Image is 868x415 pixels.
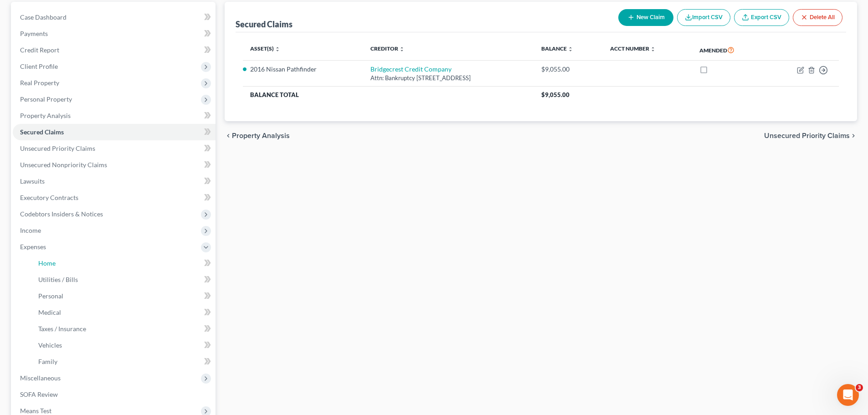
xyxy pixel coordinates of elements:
[677,9,730,26] button: Import CSV
[856,384,863,391] span: 3
[764,132,857,139] button: Unsecured Priority Claims chevron_right
[31,304,216,321] a: Medical
[20,177,45,185] span: Lawsuits
[541,65,596,74] div: $9,055.00
[20,243,46,251] span: Expenses
[38,259,56,267] span: Home
[250,65,356,74] li: 2016 Nissan Pathfinder
[31,321,216,337] a: Taxes / Insurance
[610,45,656,52] a: Acct Number unfold_more
[13,9,216,26] a: Case Dashboard
[13,190,216,206] a: Executory Contracts
[38,276,78,283] span: Utilities / Bills
[31,337,216,354] a: Vehicles
[20,79,59,87] span: Real Property
[38,325,86,333] span: Taxes / Insurance
[850,132,857,139] i: chevron_right
[837,384,859,406] iframe: Intercom live chat
[370,65,452,73] a: Bridgecrest Credit Company
[38,308,61,316] span: Medical
[20,46,59,54] span: Credit Report
[20,390,58,398] span: SOFA Review
[13,140,216,157] a: Unsecured Priority Claims
[20,374,61,382] span: Miscellaneous
[38,292,63,300] span: Personal
[13,108,216,124] a: Property Analysis
[370,74,526,82] div: Attn: Bankruptcy [STREET_ADDRESS]
[13,157,216,173] a: Unsecured Nonpriority Claims
[225,132,232,139] i: chevron_left
[275,46,280,52] i: unfold_more
[20,13,67,21] span: Case Dashboard
[225,132,290,139] button: chevron_left Property Analysis
[232,132,290,139] span: Property Analysis
[13,42,216,58] a: Credit Report
[38,358,57,365] span: Family
[31,288,216,304] a: Personal
[20,161,107,169] span: Unsecured Nonpriority Claims
[31,272,216,288] a: Utilities / Bills
[541,45,573,52] a: Balance unfold_more
[20,112,71,119] span: Property Analysis
[20,95,72,103] span: Personal Property
[399,46,405,52] i: unfold_more
[13,26,216,42] a: Payments
[734,9,789,26] a: Export CSV
[13,386,216,403] a: SOFA Review
[618,9,673,26] button: New Claim
[243,87,534,103] th: Balance Total
[13,124,216,140] a: Secured Claims
[20,128,64,136] span: Secured Claims
[692,40,766,61] th: Amended
[31,354,216,370] a: Family
[541,91,570,98] span: $9,055.00
[13,173,216,190] a: Lawsuits
[20,62,58,70] span: Client Profile
[20,194,78,201] span: Executory Contracts
[370,45,405,52] a: Creditor unfold_more
[236,19,293,30] div: Secured Claims
[793,9,842,26] button: Delete All
[20,226,41,234] span: Income
[568,46,573,52] i: unfold_more
[650,46,656,52] i: unfold_more
[250,45,280,52] a: Asset(s) unfold_more
[20,30,48,37] span: Payments
[20,144,95,152] span: Unsecured Priority Claims
[20,407,51,415] span: Means Test
[764,132,850,139] span: Unsecured Priority Claims
[38,341,62,349] span: Vehicles
[31,255,216,272] a: Home
[20,210,103,218] span: Codebtors Insiders & Notices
